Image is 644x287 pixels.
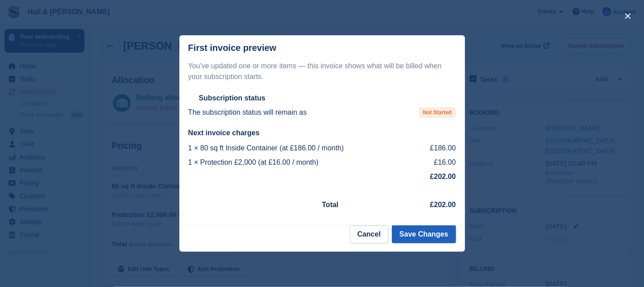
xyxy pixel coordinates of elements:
p: First invoice preview [188,43,277,53]
strong: Total [322,201,339,208]
td: 1 × Protection £2,000 (at £16.00 / month) [188,155,418,170]
p: The subscription status will remain as [188,107,307,118]
td: £16.00 [418,155,456,170]
span: Not Started [419,107,456,118]
td: 1 × 80 sq ft Inside Container (at £186.00 / month) [188,141,418,155]
button: Save Changes [392,225,456,243]
td: £186.00 [418,141,456,155]
h2: Subscription status [199,94,266,103]
p: You've updated one or more items — this invoice shows what will be billed when your subscription ... [188,61,456,82]
button: close [621,9,635,23]
button: Cancel [350,225,388,243]
strong: £202.00 [430,201,456,208]
strong: £202.00 [430,173,456,180]
h2: Next invoice charges [188,129,456,137]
